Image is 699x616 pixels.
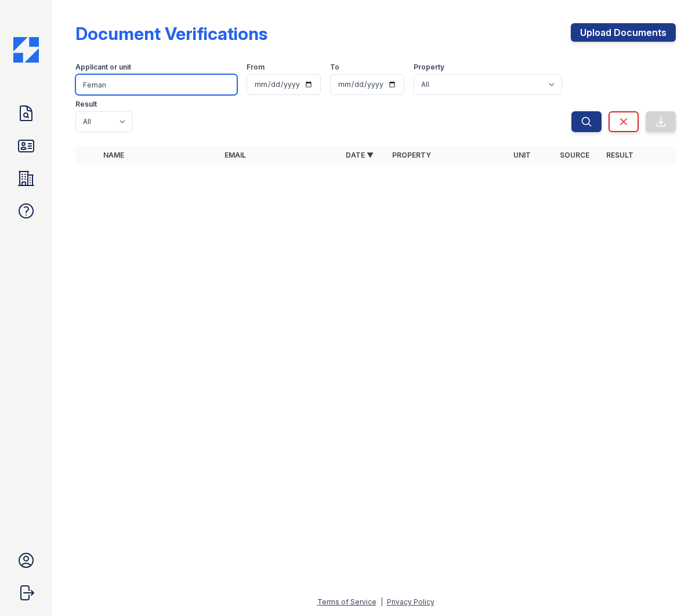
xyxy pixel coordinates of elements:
[606,151,633,159] a: Result
[414,63,444,72] label: Property
[75,63,131,72] label: Applicant or unit
[571,23,676,42] a: Upload Documents
[513,151,531,159] a: Unit
[75,23,267,44] div: Document Verifications
[560,151,589,159] a: Source
[381,597,383,606] div: |
[392,151,431,159] a: Property
[387,597,434,606] a: Privacy Policy
[346,151,374,159] a: Date ▼
[75,74,237,95] input: Search by name, email, or unit number
[317,597,376,606] a: Terms of Service
[75,100,97,109] label: Result
[330,63,339,72] label: To
[103,151,124,159] a: Name
[13,37,39,63] img: CE_Icon_Blue-c292c112584629df590d857e76928e9f676e5b41ef8f769ba2f05ee15b207248.png
[224,151,246,159] a: Email
[247,63,265,72] label: From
